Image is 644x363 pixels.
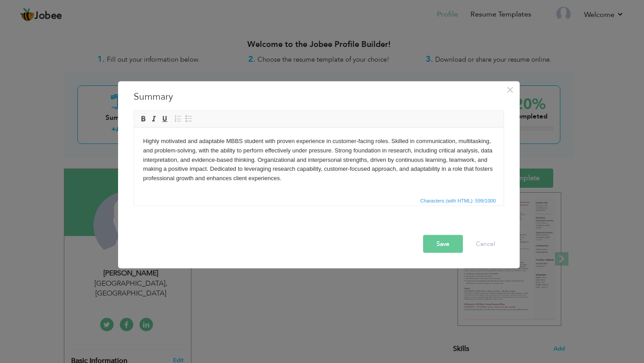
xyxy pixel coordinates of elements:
[419,197,499,205] div: Statistics
[467,235,504,253] button: Cancel
[134,90,504,104] h3: Summary
[138,114,148,124] a: Bold
[149,114,159,124] a: Italic
[173,114,183,124] a: Insert/Remove Numbered List
[184,114,194,124] a: Insert/Remove Bulleted List
[506,82,514,98] span: ×
[134,128,504,195] iframe: Rich Text Editor, summaryEditor
[423,235,463,253] button: Save
[419,197,498,205] span: Characters (with HTML): 599/1000
[503,83,517,97] button: Close
[160,114,169,124] a: Underline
